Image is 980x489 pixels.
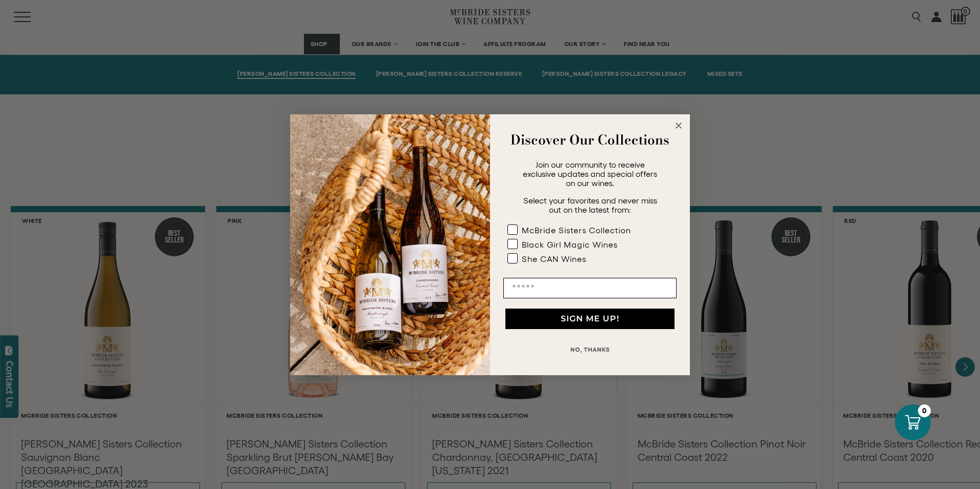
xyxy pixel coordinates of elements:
[672,119,685,132] button: Close dialog
[522,240,618,249] div: Black Girl Magic Wines
[522,226,631,235] div: McBride Sisters Collection
[511,130,669,150] strong: Discover Our Collections
[523,160,657,188] span: Join our community to receive exclusive updates and special offers on our wines.
[918,404,931,417] div: 0
[523,196,657,214] span: Select your favorites and never miss out on the latest from:
[290,114,490,375] img: 42653730-7e35-4af7-a99d-12bf478283cf.jpeg
[522,254,586,263] div: She CAN Wines
[503,278,677,298] input: Email
[503,339,677,360] button: NO, THANKS
[505,309,675,329] button: SIGN ME UP!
